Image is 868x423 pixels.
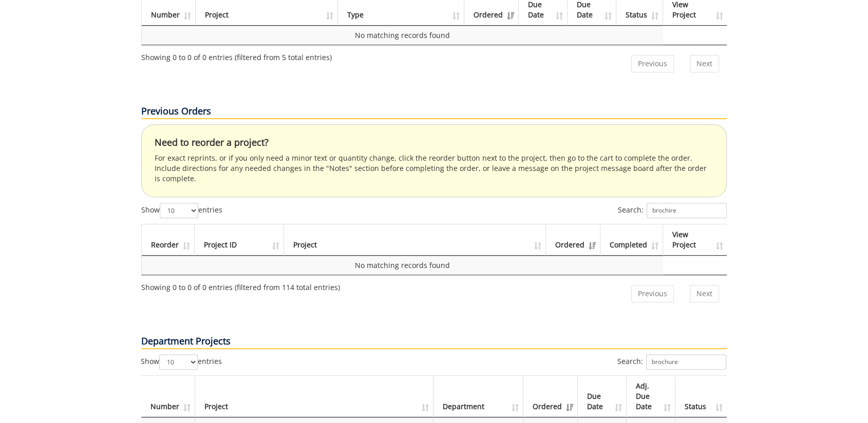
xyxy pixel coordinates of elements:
select: Showentries [159,354,198,370]
th: Number: activate to sort column ascending [141,376,195,417]
h4: Need to reorder a project? [155,138,713,148]
label: Search: [618,203,727,218]
select: Showentries [160,203,198,218]
label: Search: [617,354,726,370]
th: Project ID: activate to sort column ascending [195,224,284,256]
th: Due Date: activate to sort column ascending [578,376,627,417]
th: Completed: activate to sort column ascending [600,224,663,256]
th: Project: activate to sort column ascending [195,376,433,417]
th: Department: activate to sort column ascending [433,376,523,417]
p: Previous Orders [141,105,727,119]
p: For exact reprints, or if you only need a minor text or quantity change, click the reorder button... [155,153,713,184]
div: Showing 0 to 0 of 0 entries (filtered from 114 total entries) [141,278,340,293]
th: View Project: activate to sort column ascending [663,224,727,256]
a: Next [690,285,719,302]
td: No matching records found [142,256,663,275]
a: Previous [631,285,674,302]
label: Show entries [141,354,222,370]
th: Project: activate to sort column ascending [284,224,546,256]
a: Next [690,55,719,72]
th: Ordered: activate to sort column ascending [523,376,578,417]
th: Adj. Due Date: activate to sort column ascending [627,376,675,417]
input: Search: [646,354,726,370]
p: Department Projects [141,335,727,349]
a: Previous [631,55,674,72]
label: Show entries [141,203,222,218]
th: Status: activate to sort column ascending [675,376,727,417]
td: No matching records found [142,26,663,45]
th: Reorder: activate to sort column ascending [142,224,195,256]
th: Ordered: activate to sort column ascending [546,224,600,256]
div: Showing 0 to 0 of 0 entries (filtered from 5 total entries) [141,48,332,63]
input: Search: [647,203,727,218]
